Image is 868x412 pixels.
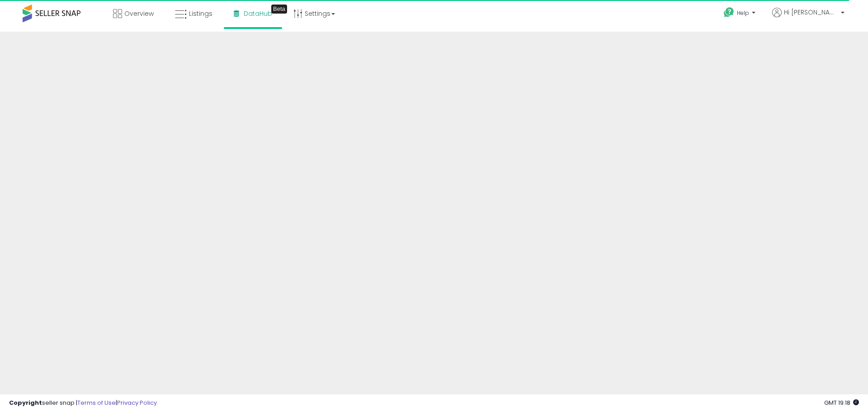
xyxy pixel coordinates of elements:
div: Tooltip anchor [271,5,287,14]
span: Listings [189,9,212,18]
span: DataHub [244,9,272,18]
span: Hi [PERSON_NAME] [784,8,838,17]
span: Help [737,9,749,17]
a: Terms of Use [77,398,116,407]
i: Get Help [723,7,735,18]
a: Privacy Policy [117,398,157,407]
div: seller snap | | [9,399,157,407]
strong: Copyright [9,398,42,407]
a: Hi [PERSON_NAME] [772,8,844,28]
span: Overview [124,9,154,18]
span: 2025-10-9 19:18 GMT [824,398,859,407]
